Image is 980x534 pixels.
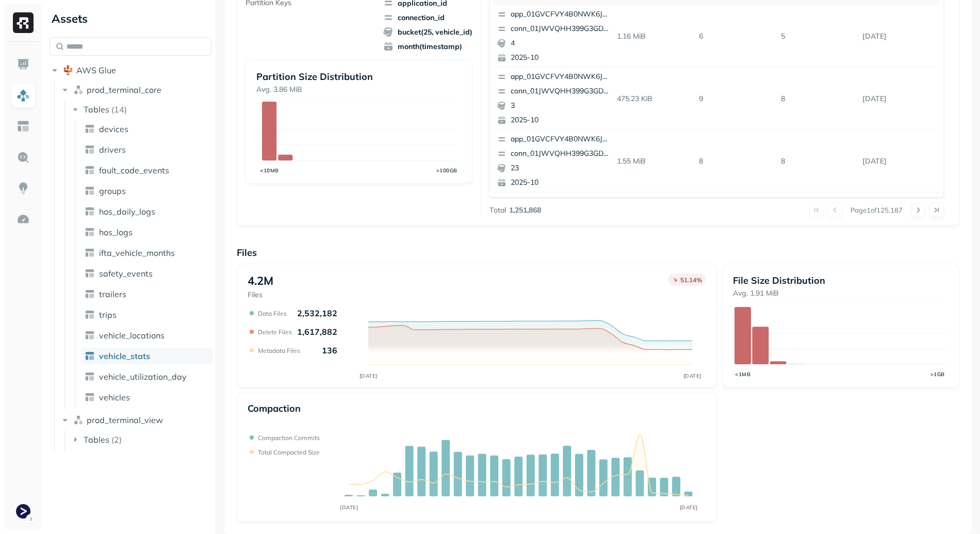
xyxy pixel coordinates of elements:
p: 1,617,882 [297,327,337,337]
span: vehicle_stats [99,351,150,361]
button: app_01GVCFVY4B0NWK6JYK87JP2WRPconn_01JWVQHH399G3GDDK7PZV34PAR42025-10 [493,5,615,67]
button: prod_terminal_core [60,82,212,98]
p: Page 1 of 125,187 [851,205,903,215]
span: prod_terminal_core [87,85,161,95]
a: vehicle_utilization_day [80,368,213,385]
img: namespace [73,415,84,425]
img: table [85,124,95,134]
p: 51.14 % [680,276,702,284]
tspan: >100GB [436,167,457,174]
p: 4.2M [248,273,273,288]
span: vehicle_locations [99,330,165,341]
button: app_01GVCFVY4B0NWK6JYK87JP2WRPconn_01JWVQHH399G3GDDK7PZV34PAR32025-10 [493,68,615,130]
img: Assets [17,89,30,102]
p: Compaction commits [258,434,320,442]
p: File Size Distribution [733,274,949,286]
button: Tables(2) [70,431,213,448]
span: Tables [84,104,109,115]
p: Metadata Files [258,347,300,354]
p: Oct 5, 2025 [858,152,940,170]
p: 3 [511,101,611,111]
p: 8 [695,152,777,170]
p: Files [237,247,959,258]
img: Ryft [13,12,34,33]
img: table [85,165,95,175]
img: Optimization [17,213,30,226]
p: 4 [511,38,611,48]
img: table [85,371,95,382]
p: app_01GVCFVY4B0NWK6JYK87JP2WRP [511,9,611,20]
img: Insights [17,182,30,195]
p: Total [489,205,506,215]
p: 2025-10 [511,53,611,63]
p: 8 [777,152,859,170]
p: Delete Files [258,328,292,336]
p: 2025-10 [511,177,611,188]
button: prod_terminal_view [60,412,212,428]
p: ( 14 ) [111,104,127,115]
p: ( 2 ) [111,434,122,445]
p: 1.55 MiB [613,152,695,170]
p: Oct 5, 2025 [858,90,940,108]
a: vehicle_locations [80,327,213,344]
p: Oct 5, 2025 [858,27,940,45]
tspan: <1MB [735,371,750,378]
span: Tables [84,434,109,445]
p: Total compacted size [258,448,320,456]
p: 5 [777,27,859,45]
img: table [85,351,95,361]
img: table [85,144,95,155]
span: AWS Glue [76,65,116,75]
img: table [85,186,95,196]
p: app_01GVCFVY4B0NWK6JYK87JP2WRP [511,72,611,82]
tspan: [DATE] [683,373,701,379]
a: fault_code_events [80,162,213,179]
a: vehicle_stats [80,348,213,364]
p: 136 [322,345,337,355]
img: namespace [73,85,84,95]
img: table [85,227,95,237]
span: trips [99,310,117,320]
img: root [63,65,73,75]
span: trailers [99,289,126,299]
a: safety_events [80,265,213,282]
img: Query Explorer [17,151,30,164]
img: table [85,248,95,258]
p: Files [248,290,273,300]
tspan: [DATE] [340,504,358,511]
p: conn_01JWVQHH399G3GDDK7PZV34PAR [511,86,611,96]
span: connection_id [383,12,472,23]
p: Compaction [248,402,301,414]
a: vehicles [80,389,213,406]
tspan: [DATE] [679,504,697,511]
div: Assets [50,10,211,27]
span: vehicles [99,392,130,402]
span: drivers [99,144,126,155]
span: fault_code_events [99,165,169,175]
button: AWS Glue [50,62,211,78]
img: table [85,289,95,299]
a: trailers [80,286,213,302]
p: Data Files [258,310,287,317]
p: 2,532,182 [297,308,337,318]
p: 9 [695,90,777,108]
img: table [85,268,95,279]
tspan: >1GB [930,371,944,378]
p: 8 [777,90,859,108]
p: conn_01JWVQHH399G3GDDK7PZV34PAR [511,149,611,159]
p: app_01GVCFVY4B0NWK6JYK87JP2WRP [511,134,611,144]
span: ifta_vehicle_months [99,248,175,258]
span: hos_logs [99,227,133,237]
a: hos_daily_logs [80,203,213,220]
img: table [85,330,95,341]
p: 6 [695,27,777,45]
img: Terminal [16,504,30,519]
button: app_01GVCFVY4B0NWK6JYK87JP2WRPconn_01JWVQHH399G3GDDK7PZV34PAR232025-10 [493,130,615,192]
a: trips [80,306,213,323]
p: 23 [511,163,611,173]
p: Avg. 3.86 MiB [256,85,462,94]
p: Partition Size Distribution [256,71,462,83]
a: groups [80,183,213,199]
img: table [85,392,95,402]
span: prod_terminal_view [87,415,163,425]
